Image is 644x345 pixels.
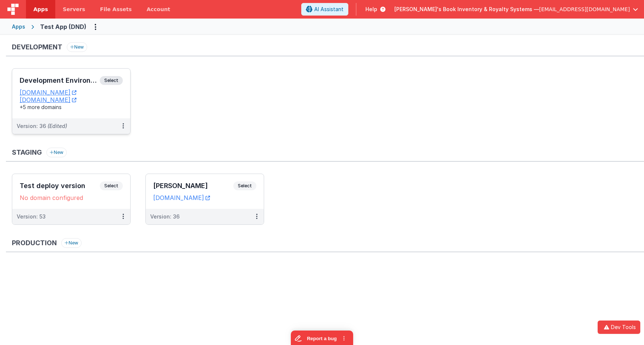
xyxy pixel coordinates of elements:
span: Apps [33,6,48,13]
span: File Assets [100,6,132,13]
a: [DOMAIN_NAME] [20,89,76,96]
span: Servers [63,6,85,13]
h3: Development Environment [20,77,100,84]
button: AI Assistant [301,3,348,16]
div: Version: 36 [150,213,180,220]
div: Version: 36 [17,122,67,130]
h3: Staging [12,149,42,156]
span: Select [233,181,256,190]
span: Select [100,76,123,85]
button: New [67,42,87,52]
div: +5 more domains [20,103,123,111]
span: Help [365,6,377,13]
span: [EMAIL_ADDRESS][DOMAIN_NAME] [539,6,630,13]
h3: Production [12,239,57,247]
button: New [46,148,67,157]
span: [PERSON_NAME]'s Book Inventory & Royalty Systems — [394,6,539,13]
a: [DOMAIN_NAME] [153,194,210,201]
div: Test App (DND) [40,22,86,31]
button: Options [89,21,101,33]
button: Dev Tools [598,321,640,334]
span: AI Assistant [314,6,344,13]
a: [DOMAIN_NAME] [20,96,76,103]
button: New [61,238,82,248]
span: (Edited) [47,123,67,129]
button: [PERSON_NAME]'s Book Inventory & Royalty Systems — [EMAIL_ADDRESS][DOMAIN_NAME] [394,6,638,13]
h3: Test deploy version [20,182,100,190]
span: Select [100,181,123,190]
h3: Development [12,43,62,51]
div: No domain configured [20,194,123,201]
div: Apps [12,23,25,30]
div: Version: 53 [17,213,46,220]
h3: [PERSON_NAME] [153,182,233,190]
